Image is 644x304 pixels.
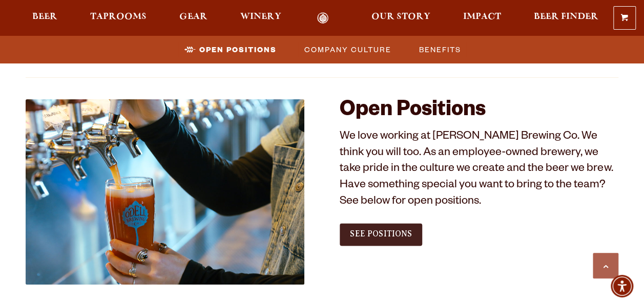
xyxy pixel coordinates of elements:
span: Winery [240,13,281,21]
a: Benefits [413,42,466,57]
a: Our Story [365,12,437,24]
p: We love working at [PERSON_NAME] Brewing Co. We think you will too. As an employee-owned brewery,... [340,129,618,211]
a: Scroll to top [593,253,618,278]
a: Taprooms [84,12,153,24]
span: Open Positions [199,42,277,57]
span: Impact [463,13,501,21]
span: See Positions [350,229,412,238]
a: Company Culture [298,42,397,57]
span: Our Story [371,13,430,21]
a: Impact [456,12,508,24]
div: Accessibility Menu [611,275,633,297]
span: Beer [32,13,57,21]
a: Odell Home [304,12,342,24]
span: Taprooms [90,13,147,21]
img: Jobs_1 [26,99,304,285]
span: Benefits [419,42,461,57]
span: Beer Finder [534,13,598,21]
a: Beer [26,12,64,24]
span: Gear [179,13,207,21]
a: See Positions [340,223,422,246]
a: Winery [234,12,288,24]
span: Company Culture [304,42,391,57]
a: Gear [173,12,214,24]
a: Beer Finder [527,12,605,24]
h2: Open Positions [340,99,618,124]
a: Open Positions [178,42,282,57]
